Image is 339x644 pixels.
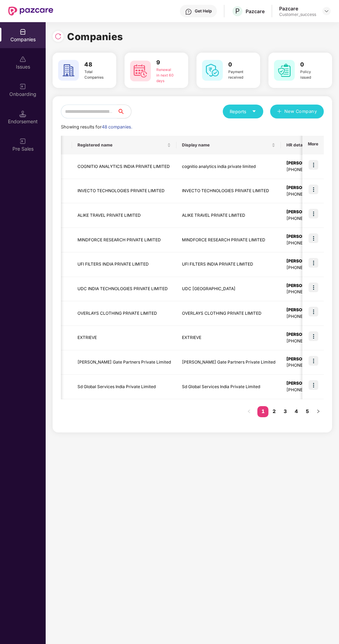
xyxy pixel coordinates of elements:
div: Policy issued [300,69,319,81]
div: [PERSON_NAME] [286,160,324,167]
img: icon [309,380,318,390]
td: INVECTO TECHNOLOGIES PRIVATE LIMITED [176,179,281,204]
td: COGNITIO ANALYTICS INDIA PRIVATE LIMITED [72,154,176,179]
div: Reports [230,108,256,115]
img: svg+xml;base64,PHN2ZyBpZD0iRHJvcGRvd24tMzJ4MzIiIHhtbG5zPSJodHRwOi8vd3d3LnczLm9yZy8yMDAwL3N2ZyIgd2... [324,8,329,14]
div: [PERSON_NAME] [286,307,324,313]
td: UDC INDIA TECHNOLOGIES PRIVATE LIMITED [72,277,176,302]
td: OVERLAYS CLOTHING PRIVATE LIMITED [176,301,281,326]
div: Get Help [195,8,212,14]
span: search [117,109,131,114]
img: svg+xml;base64,PHN2ZyB4bWxucz0iaHR0cDovL3d3dy53My5vcmcvMjAwMC9zdmciIHdpZHRoPSI2MCIgaGVpZ2h0PSI2MC... [274,60,295,81]
span: 48 companies. [102,124,132,129]
span: P [235,7,240,15]
h3: 48 [84,60,103,69]
td: OVERLAYS CLOTHING PRIVATE LIMITED [72,301,176,326]
button: search [117,105,131,118]
td: UDC [GEOGRAPHIC_DATA] [176,277,281,302]
td: [PERSON_NAME] Gate Partners Private Limited [176,350,281,375]
div: [PHONE_NUMBER] [286,387,324,393]
div: [PHONE_NUMBER] [286,362,324,369]
button: plusNew Company [270,105,324,118]
img: svg+xml;base64,PHN2ZyB4bWxucz0iaHR0cDovL3d3dy53My5vcmcvMjAwMC9zdmciIHdpZHRoPSI2MCIgaGVpZ2h0PSI2MC... [202,60,223,81]
div: Payment received [228,69,247,81]
span: Registered name [77,142,166,148]
td: UFI FILTERS INDIA PRIVATE LIMITED [176,252,281,277]
td: UFI FILTERS INDIA PRIVATE LIMITED [72,252,176,277]
button: left [244,406,255,417]
span: Showing results for [61,124,132,129]
img: New Pazcare Logo [8,7,53,16]
a: 1 [257,406,268,417]
th: HR details [281,136,330,154]
td: Sd Global Services India Private Limited [72,375,176,399]
td: [PERSON_NAME] Gate Partners Private Limited [72,350,176,375]
img: icon [309,307,318,316]
span: plus [277,109,282,115]
img: icon [309,258,318,268]
div: [PERSON_NAME] [286,380,324,387]
img: svg+xml;base64,PHN2ZyB4bWxucz0iaHR0cDovL3d3dy53My5vcmcvMjAwMC9zdmciIHdpZHRoPSI2MCIgaGVpZ2h0PSI2MC... [130,61,151,81]
th: More [302,136,324,154]
a: 5 [302,406,313,417]
span: caret-down [252,109,256,114]
img: icon [309,331,318,341]
a: 2 [268,406,280,417]
div: Customer_success [279,12,316,17]
span: left [247,409,251,413]
span: right [316,409,320,413]
div: [PERSON_NAME] [286,258,324,265]
div: Total Companies [84,69,103,81]
li: Next Page [313,406,324,417]
img: icon [309,233,318,243]
div: [PERSON_NAME] [286,331,324,338]
button: right [313,406,324,417]
div: [PHONE_NUMBER] [286,313,324,320]
img: icon [309,209,318,218]
td: ALIKE TRAVEL PRIVATE LIMITED [72,203,176,228]
div: [PHONE_NUMBER] [286,215,324,222]
img: svg+xml;base64,PHN2ZyBpZD0iSXNzdWVzX2Rpc2FibGVkIiB4bWxucz0iaHR0cDovL3d3dy53My5vcmcvMjAwMC9zdmciIH... [19,56,26,63]
div: [PHONE_NUMBER] [286,338,324,345]
div: [PERSON_NAME] [286,233,324,240]
td: Sd Global Services India Private Limited [176,375,281,399]
img: icon [309,160,318,170]
span: New Company [284,108,317,115]
img: icon [309,283,318,292]
td: ALIKE TRAVEL PRIVATE LIMITED [176,203,281,228]
img: svg+xml;base64,PHN2ZyB3aWR0aD0iMjAiIGhlaWdodD0iMjAiIHZpZXdCb3g9IjAgMCAyMCAyMCIgZmlsbD0ibm9uZSIgeG... [19,138,26,145]
h3: 0 [228,60,247,69]
td: EXTRIEVE [176,326,281,350]
div: [PERSON_NAME] [286,185,324,191]
li: 1 [257,406,268,417]
div: [PERSON_NAME] [286,209,324,215]
div: [PHONE_NUMBER] [286,191,324,198]
a: 3 [280,406,291,417]
td: cognitio analytics india private limited [176,154,281,179]
img: svg+xml;base64,PHN2ZyBpZD0iQ29tcGFuaWVzIiB4bWxucz0iaHR0cDovL3d3dy53My5vcmcvMjAwMC9zdmciIHdpZHRoPS... [19,28,26,35]
div: [PHONE_NUMBER] [286,240,324,247]
a: 4 [291,406,302,417]
img: svg+xml;base64,PHN2ZyB3aWR0aD0iMjAiIGhlaWdodD0iMjAiIHZpZXdCb3g9IjAgMCAyMCAyMCIgZmlsbD0ibm9uZSIgeG... [19,83,26,90]
img: icon [309,356,318,366]
th: Registered name [72,136,176,154]
div: [PHONE_NUMBER] [286,289,324,295]
div: Renewal in next 60 days [156,67,175,84]
li: 3 [280,406,291,417]
li: Previous Page [244,406,255,417]
img: icon [309,185,318,194]
span: Display name [182,142,270,148]
h1: Companies [67,29,123,44]
li: 4 [291,406,302,417]
img: svg+xml;base64,PHN2ZyB4bWxucz0iaHR0cDovL3d3dy53My5vcmcvMjAwMC9zdmciIHdpZHRoPSI2MCIgaGVpZ2h0PSI2MC... [58,60,79,81]
li: 2 [268,406,280,417]
div: Pazcare [246,8,265,15]
div: Pazcare [279,5,316,12]
td: MINDFORCE RESEARCH PRIVATE LIMITED [176,228,281,252]
img: svg+xml;base64,PHN2ZyBpZD0iUmVsb2FkLTMyeDMyIiB4bWxucz0iaHR0cDovL3d3dy53My5vcmcvMjAwMC9zdmciIHdpZH... [55,33,62,40]
div: [PERSON_NAME] [286,283,324,289]
img: svg+xml;base64,PHN2ZyB3aWR0aD0iMTQuNSIgaGVpZ2h0PSIxNC41IiB2aWV3Qm94PSIwIDAgMTYgMTYiIGZpbGw9Im5vbm... [19,110,26,117]
div: [PHONE_NUMBER] [286,167,324,173]
td: INVECTO TECHNOLOGIES PRIVATE LIMITED [72,179,176,204]
img: svg+xml;base64,PHN2ZyBpZD0iSGVscC0zMngzMiIgeG1sbnM9Imh0dHA6Ly93d3cudzMub3JnLzIwMDAvc3ZnIiB3aWR0aD... [185,8,192,15]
